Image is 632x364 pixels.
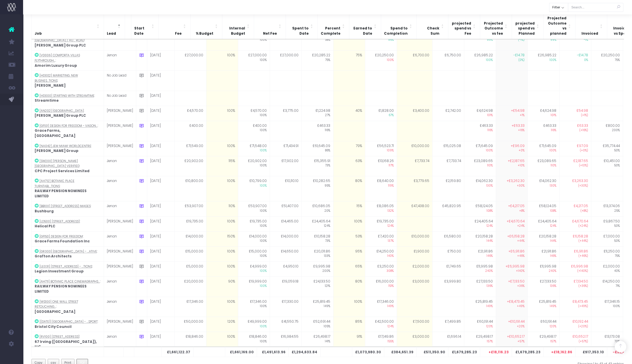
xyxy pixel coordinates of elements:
td: £53,907.00 [238,201,270,216]
th: Spend to Completion: Activate to sort: Activate to sort: Activate to sort: Activate to sort: Acti... [381,13,416,39]
td: : [31,261,104,276]
td: £25,819.45 [527,297,559,317]
td: £51,407.00 [270,201,301,216]
td: £2,742.00 [432,106,464,121]
td: [DATE] [147,297,174,317]
td: 63% [333,156,365,176]
td: £13,374.06 [591,201,623,216]
td: 100% [206,246,238,261]
td: : [31,332,104,352]
td: £71,549.00 [174,141,206,156]
td: [PERSON_NAME] [104,246,136,261]
td: [PERSON_NAME] [104,317,136,332]
td: £18,846.00 [174,332,206,352]
td: 91% [333,332,365,352]
td: [DATE] [147,276,174,297]
img: images/default_profile_image.png [7,352,16,361]
td: Jenan [104,332,136,352]
td: £6,575.00 [238,30,270,51]
th: Internal Budget: Activate to sort: Activate to sort: Activate to sort: Activate to sort: Activate... [222,13,254,39]
td: £2,630.00 [365,30,397,51]
td: £16,000.00 [365,276,397,297]
td: Jenan [104,297,136,317]
td: : [31,106,104,121]
td: £25,819.45 [464,297,496,317]
span: Spent to Date [289,26,309,36]
td: 150% [206,231,238,246]
td: £47,438.00 [397,201,432,216]
td: £27,000.00 [270,51,301,71]
td: £2,529.93 [301,30,333,51]
th: Lead: Activate to sort: Activate to sort: Activate to invert sorting: Activate to invert sorting:... [104,13,125,39]
th: Earned to Date: Activate to sort: Activate to sort: Activate to sort: Activate to sort: Activate ... [349,13,381,39]
th: Net Fee: Activate to sort: Activate to sort: Activate to sort: Activate to sort: Activate to sort... [254,13,286,39]
td: £25,819.45 [301,297,333,317]
span: Net Fee [263,31,277,36]
td: £14,250.00 [365,246,397,261]
td: £23,089.65 [464,156,496,176]
td: : [31,176,104,201]
td: £1,828.00 [365,106,397,121]
td: £29,498.17 [527,332,559,352]
td: £6,700.00 [397,51,432,71]
th: Fee: Activate to sort: Activate to sort: Activate to sort: Activate to sort: Activate to sort: Ac... [159,13,190,39]
th: % Budget: Activate to sort: Activate to sort: Activate to sort: Activate to sort: Activate to sor... [190,13,222,39]
span: Start Date [134,26,150,36]
td: £7,420.00 [365,231,397,246]
td: £17,346.00 [174,297,206,317]
td: £8,640.00 [365,176,397,201]
span: Spend to Completion [384,26,408,36]
span: -£14.78 [577,53,588,58]
td: £45,820.95 [432,201,464,216]
td: £35,774.44 [591,141,623,156]
abbr: [VD006] Comporta Villas Flythrough [35,53,80,63]
td: £71,548.00 [238,141,270,156]
td: £61,645.09 [301,141,333,156]
span: (-1%) [499,38,525,42]
td: : [31,297,104,317]
td: £13,173.08 [591,332,623,352]
td: £14,000.00 [174,231,206,246]
td: : [31,71,104,91]
td: Jenan [104,276,136,297]
span: projected spend vs Fee [451,21,471,36]
td: £27,133.50 [527,276,559,297]
td: [DATE] [147,261,174,276]
td: £15,000.00 [238,246,270,261]
td: [DATE] [147,246,174,261]
td: £9,995.98 [301,261,333,276]
td: £15,000.00 [174,246,206,261]
td: £3,000.00 [397,276,432,297]
span: 0% [562,58,588,62]
th: projected spend vs Fee: Activate to sort: Activate to sort: Activate to sort: Activate to sort: A... [448,13,480,39]
td: £19,735.00 [174,216,206,231]
td: £19,059.18 [270,276,301,297]
td: £41,550.75 [270,317,301,332]
td: 65% [333,261,365,276]
td: : [31,216,104,231]
td: £1,224.98 [301,106,333,121]
td: [PERSON_NAME] [104,216,136,231]
td: 95% [333,246,365,261]
td: £27,000.00 [238,51,270,71]
span: Fee [175,31,182,36]
td: [DATE] [147,201,174,216]
span: 100% [531,58,556,62]
td: £14,650.00 [270,246,301,261]
td: £20,250.00 [365,51,397,71]
td: £4,999.00 [238,261,270,276]
td: £26,985.22 [464,51,496,71]
span: Projected Outcome vs planned [547,16,566,36]
td: 79% [333,141,365,156]
td: [DATE] [147,106,174,121]
td: £10,451.00 [591,156,623,176]
td: £4,000.00 [397,30,432,51]
td: £3,775.00 [270,106,301,121]
td: £10,158.28 [301,231,333,246]
td: £60,191.44 [527,317,559,332]
td: [DATE] [147,176,174,201]
td: : [31,156,104,176]
td: £9,867.50 [591,216,623,231]
td: £71,434.91 [270,141,301,156]
td: Jenan [104,231,136,246]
